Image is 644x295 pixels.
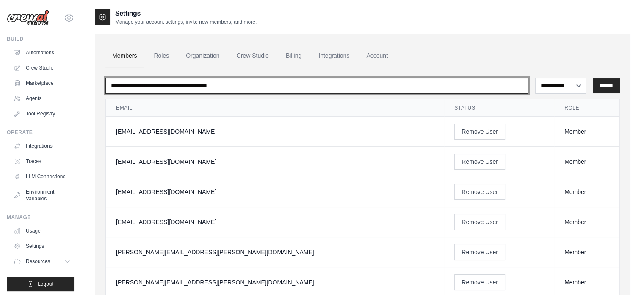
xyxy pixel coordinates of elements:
[116,218,434,226] div: [EMAIL_ADDRESS][DOMAIN_NAME]
[10,239,74,253] a: Settings
[359,45,395,67] a: Account
[454,124,505,140] button: Remove User
[10,185,74,205] a: Environment Variables
[564,157,609,166] div: Member
[230,45,276,67] a: Crew Studio
[115,19,257,25] p: Manage your account settings, invite new members, and more.
[147,45,176,67] a: Roles
[564,248,609,256] div: Member
[444,99,554,117] th: Status
[10,92,74,105] a: Agents
[10,224,74,238] a: Usage
[105,45,144,67] a: Members
[10,139,74,153] a: Integrations
[116,248,434,256] div: [PERSON_NAME][EMAIL_ADDRESS][PERSON_NAME][DOMAIN_NAME]
[116,278,434,287] div: [PERSON_NAME][EMAIL_ADDRESS][PERSON_NAME][DOMAIN_NAME]
[10,61,74,75] a: Crew Studio
[7,10,49,26] img: Logo
[454,214,505,230] button: Remove User
[10,255,74,268] button: Resources
[10,155,74,168] a: Traces
[26,258,50,265] span: Resources
[564,127,609,136] div: Member
[454,154,505,170] button: Remove User
[38,281,53,287] span: Logout
[10,170,74,183] a: LLM Connections
[7,277,74,291] button: Logout
[454,184,505,200] button: Remove User
[116,157,434,166] div: [EMAIL_ADDRESS][DOMAIN_NAME]
[554,99,619,117] th: Role
[564,278,609,287] div: Member
[116,127,434,136] div: [EMAIL_ADDRESS][DOMAIN_NAME]
[454,274,505,290] button: Remove User
[106,99,444,117] th: Email
[7,129,74,136] div: Operate
[116,188,434,196] div: [EMAIL_ADDRESS][DOMAIN_NAME]
[115,8,257,19] h2: Settings
[179,45,226,67] a: Organization
[7,36,74,42] div: Build
[564,188,609,196] div: Member
[10,107,74,121] a: Tool Registry
[7,214,74,221] div: Manage
[454,244,505,260] button: Remove User
[279,45,308,67] a: Billing
[10,46,74,59] a: Automations
[564,218,609,226] div: Member
[10,76,74,90] a: Marketplace
[312,45,356,67] a: Integrations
